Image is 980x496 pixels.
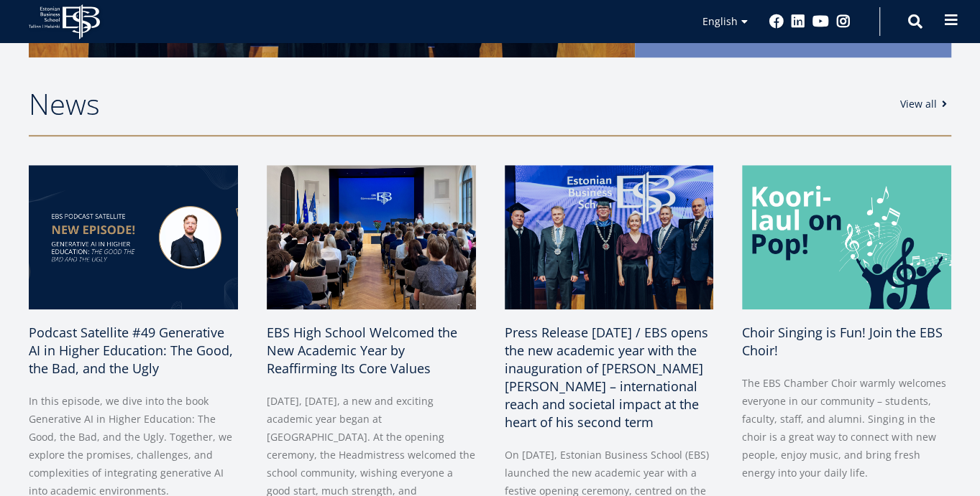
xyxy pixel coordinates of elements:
[29,165,238,309] img: Satellite #49
[742,165,951,309] img: a
[267,324,457,377] span: EBS High School Welcomed the New Academic Year by Reaffirming Its Core Values
[836,14,851,29] a: Instagram
[742,324,942,359] span: Choir Singing is Fun! Join the EBS Choir!
[29,324,233,377] span: Podcast Satellite #49 Generative AI in Higher Education: The Good, the Bad, and the Ugly
[791,14,805,29] a: Linkedin
[742,374,951,482] p: The EBS Chamber Choir warmly welcomes everyone in our community – students, faculty, staff, and a...
[769,14,784,29] a: Facebook
[900,97,951,111] a: View all
[267,165,476,309] img: a
[505,324,708,431] span: Press Release [DATE] / EBS opens the new academic year with the inauguration of [PERSON_NAME] [PE...
[505,165,714,309] img: Rector inaugaration
[29,86,886,122] h2: News
[812,14,829,29] a: Youtube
